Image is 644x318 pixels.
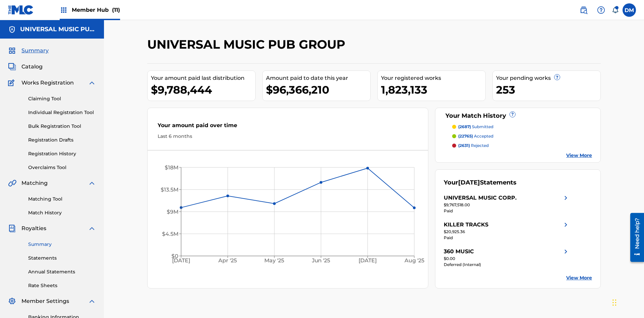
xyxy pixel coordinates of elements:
[8,25,16,34] img: Accounts
[562,221,570,229] img: right chevron icon
[21,79,74,87] span: Works Registration
[266,82,370,97] div: $96,366,210
[444,262,570,268] div: Deferred (Internal)
[444,202,570,208] div: $9,767,518.00
[458,143,489,149] p: rejected
[147,37,348,52] h2: UNIVERSAL MUSIC PUB GROUP
[577,3,590,17] a: Public Search
[28,268,96,275] a: Annual Statements
[172,258,190,264] tspan: [DATE]
[8,179,16,187] img: Matching
[72,6,120,14] span: Member Hub
[8,47,49,55] a: SummarySummary
[554,74,560,80] span: ?
[597,6,605,14] img: help
[452,133,592,139] a: (22765) accepted
[452,124,592,130] a: (2687) submitted
[452,143,592,149] a: (2631) rejected
[165,164,178,171] tspan: $18M
[112,7,120,13] span: (11)
[444,248,474,256] div: 360 MUSIC
[444,208,570,214] div: Paid
[458,134,473,139] span: (22765)
[312,258,330,264] tspan: Jun '25
[8,63,43,71] a: CatalogCatalog
[88,297,96,305] img: expand
[28,241,96,248] a: Summary
[566,152,592,159] a: View More
[458,179,480,186] span: [DATE]
[458,133,493,139] p: accepted
[266,74,370,82] div: Amount paid to date this year
[562,194,570,202] img: right chevron icon
[510,112,515,117] span: ?
[28,150,96,157] a: Registration History
[88,224,96,232] img: expand
[444,229,570,235] div: $20,925.36
[444,221,488,229] div: KILLER TRACKS
[151,74,255,82] div: Your amount paid last distribution
[444,111,592,120] div: Your Match History
[28,209,96,216] a: Match History
[28,196,96,203] a: Matching Tool
[28,255,96,262] a: Statements
[21,47,49,55] span: Summary
[8,224,16,232] img: Royalties
[21,63,43,71] span: Catalog
[444,221,570,241] a: KILLER TRACKSright chevron icon$20,925.36Paid
[612,293,616,313] div: Drag
[496,82,600,97] div: 253
[594,3,608,17] div: Help
[610,286,644,318] iframe: Chat Widget
[359,258,377,264] tspan: [DATE]
[444,178,517,187] div: Your Statements
[158,121,418,133] div: Your amount paid over time
[28,109,96,116] a: Individual Registration Tool
[458,143,470,148] span: (2631)
[8,5,34,15] img: MLC Logo
[28,137,96,144] a: Registration Drafts
[444,256,570,262] div: $0.00
[20,25,96,33] h5: UNIVERSAL MUSIC PUB GROUP
[562,248,570,256] img: right chevron icon
[444,248,570,268] a: 360 MUSICright chevron icon$0.00Deferred (Internal)
[8,63,16,71] img: Catalog
[8,79,17,87] img: Works Registration
[458,124,493,130] p: submitted
[8,47,16,55] img: Summary
[8,297,16,305] img: Member Settings
[444,194,570,214] a: UNIVERSAL MUSIC CORP.right chevron icon$9,767,518.00Paid
[566,274,592,281] a: View More
[612,7,619,13] div: Notifications
[88,179,96,187] img: expand
[444,235,570,241] div: Paid
[171,253,178,259] tspan: $0
[623,3,636,17] div: User Menu
[444,194,517,202] div: UNIVERSAL MUSIC CORP.
[28,282,96,289] a: Rate Sheets
[458,124,471,129] span: (2687)
[88,79,96,87] img: expand
[265,258,284,264] tspan: May '25
[381,74,485,82] div: Your registered works
[404,258,424,264] tspan: Aug '25
[496,74,600,82] div: Your pending works
[218,258,237,264] tspan: Apr '25
[21,297,69,305] span: Member Settings
[167,209,178,215] tspan: $9M
[60,6,68,14] img: Top Rightsholders
[161,187,178,193] tspan: $13.5M
[158,133,418,140] div: Last 6 months
[151,82,255,97] div: $9,788,444
[580,6,588,14] img: search
[28,164,96,171] a: Overclaims Tool
[21,224,46,232] span: Royalties
[381,82,485,97] div: 1,823,133
[28,123,96,130] a: Bulk Registration Tool
[28,95,96,102] a: Claiming Tool
[625,210,644,265] iframe: Resource Center
[162,231,178,237] tspan: $4.5M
